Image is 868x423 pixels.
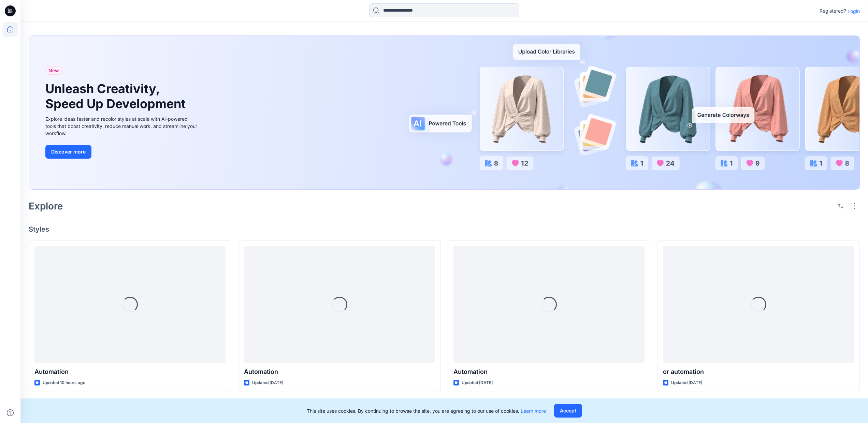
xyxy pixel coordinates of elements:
p: This site uses cookies. By continuing to browse the site, you are agreeing to our use of cookies. [307,407,546,414]
p: Updated [DATE] [462,379,493,386]
h1: Unleash Creativity, Speed Up Development [45,82,189,111]
h2: Explore [29,201,63,211]
p: Updated [DATE] [252,379,283,386]
button: Discover more [45,145,91,159]
p: Registered? [820,7,846,15]
a: Learn more [521,408,546,414]
a: Discover more [45,145,199,159]
h4: Styles [29,225,860,233]
div: Explore ideas faster and recolor styles at scale with AI-powered tools that boost creativity, red... [45,115,199,137]
p: Login [848,8,860,15]
span: New [48,67,59,75]
p: Updated [DATE] [671,379,702,386]
p: Updated 10 hours ago [43,379,85,386]
p: Automation [453,367,645,377]
button: Accept [554,404,582,418]
p: Automation [244,367,435,377]
p: Automation [34,367,226,377]
p: or automation [663,367,854,377]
